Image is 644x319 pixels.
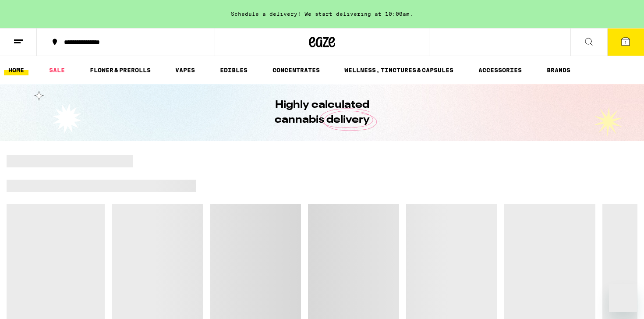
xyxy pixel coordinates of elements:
a: HOME [4,65,28,75]
a: SALE [45,65,69,75]
a: FLOWER & PREROLLS [85,65,155,75]
a: CONCENTRATES [268,65,324,75]
a: WELLNESS, TINCTURES & CAPSULES [340,65,458,75]
a: ACCESSORIES [474,65,526,75]
a: VAPES [171,65,199,75]
a: BRANDS [542,65,575,75]
button: 1 [607,28,644,56]
span: 1 [624,40,627,45]
h1: Highly calculated cannabis delivery [250,98,394,128]
iframe: Button to launch messaging window [609,284,637,312]
a: EDIBLES [216,65,252,75]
